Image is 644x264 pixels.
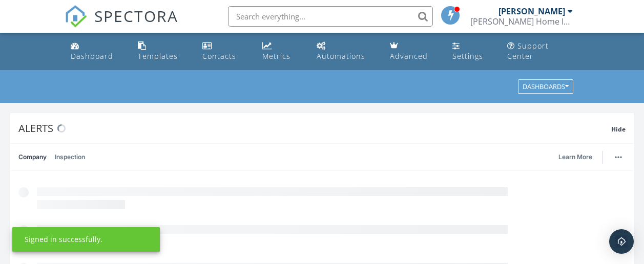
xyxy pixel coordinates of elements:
[25,234,102,245] div: Signed in successfully.
[611,125,626,134] span: Hide
[507,41,549,61] div: Support Center
[609,229,634,254] div: Open Intercom Messenger
[198,37,250,66] a: Contacts
[470,16,573,27] div: Sorenson Home Inspections, LLC
[71,51,113,61] div: Dashboard
[518,80,573,94] button: Dashboards
[55,144,85,170] a: Inspection
[313,37,378,66] a: Automations (Basic)
[202,51,236,61] div: Contacts
[523,83,569,91] div: Dashboards
[558,152,598,162] a: Learn More
[498,6,565,16] div: [PERSON_NAME]
[228,6,433,27] input: Search everything...
[134,37,190,66] a: Templates
[262,51,290,61] div: Metrics
[615,156,622,158] img: ellipsis-632cfdd7c38ec3a7d453.svg
[138,51,178,61] div: Templates
[452,51,483,61] div: Settings
[386,37,440,66] a: Advanced
[317,51,365,61] div: Automations
[390,51,428,61] div: Advanced
[18,144,47,170] a: Company
[258,37,304,66] a: Metrics
[67,37,126,66] a: Dashboard
[65,5,87,28] img: The Best Home Inspection Software - Spectora
[503,37,577,66] a: Support Center
[65,14,178,35] a: SPECTORA
[18,121,611,135] div: Alerts
[94,5,178,27] span: SPECTORA
[448,37,495,66] a: Settings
